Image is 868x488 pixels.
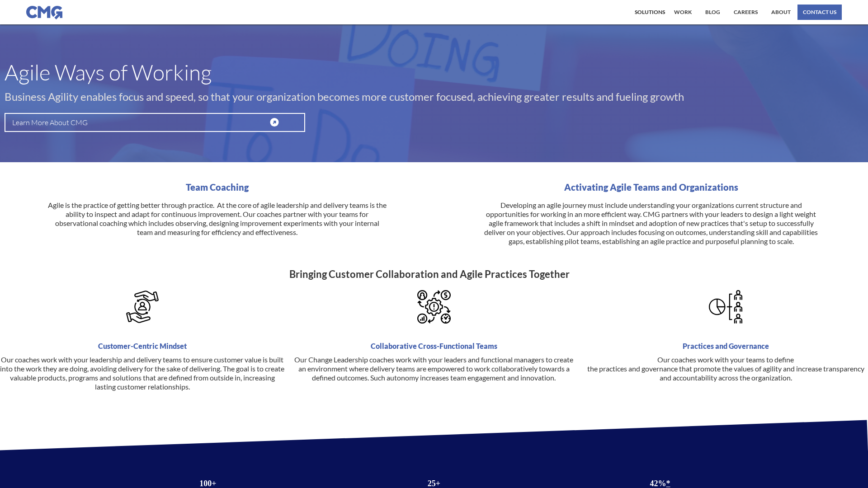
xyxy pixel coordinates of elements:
a: work [672,5,694,20]
div: Solutions [635,9,665,15]
a: Learn More About CMG [5,113,305,132]
a: Careers [731,5,760,20]
a: About [769,5,793,20]
p: Business Agility enables focus and speed, so that your organization becomes more customer focused... [5,89,711,104]
a: BLOG [703,5,722,20]
h3: Team Coaching [186,183,249,192]
h3: Practices and Governance [584,342,868,351]
h3: Activating Agile Teams and Organizations [564,183,738,192]
h1: Agile Ways of Working [5,64,756,80]
h3: Collaborative Cross-Functional Teams [292,342,576,351]
p: Agile is the practice of getting better through practice. At the core of agile leadership and del... [47,192,387,246]
p: Our coaches work with your teams to define the practices and governance that promote the values o... [584,355,868,382]
p: Our Change Leadership coaches work with your leaders and functional managers to create an environ... [292,355,576,382]
p: Developing an agile journey must include understanding your organizations current structure and o... [481,192,821,246]
div: Contact us [803,9,836,15]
